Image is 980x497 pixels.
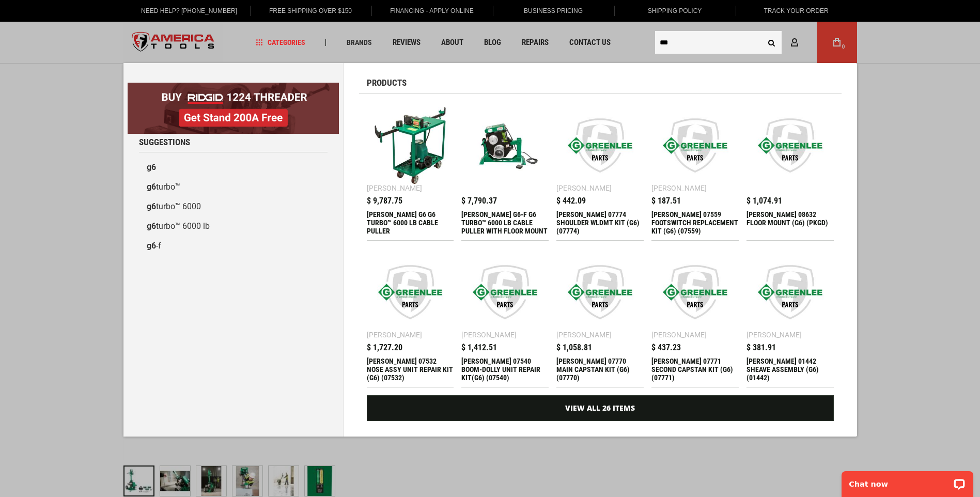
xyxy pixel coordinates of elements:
[657,107,734,184] img: Greenlee 07559 FOOTSWITCH REPLACEMENT KIT (G6) (07559)
[746,331,802,338] div: [PERSON_NAME]
[556,197,586,205] span: $ 442.09
[147,182,156,192] b: g6
[367,210,454,235] div: GREENLEE G6 G6 TURBO™ 6000 LB CABLE PULLER
[556,331,612,338] div: [PERSON_NAME]
[556,248,644,387] a: Greenlee 07770 MAIN CAPSTAN KIT (G6) (07770) [PERSON_NAME] $ 1,058.81 [PERSON_NAME] 07770 MAIN CA...
[367,197,402,205] span: $ 9,787.75
[657,254,734,331] img: Greenlee 07771 SECOND CAPSTAN KIT (G6) (07771)
[372,107,449,184] img: GREENLEE G6 G6 TURBO™ 6000 LB CABLE PULLER
[147,162,156,172] b: g6
[461,344,497,352] span: $ 1,412.51
[746,197,782,205] span: $ 1,074.91
[651,184,707,192] div: [PERSON_NAME]
[651,331,707,338] div: [PERSON_NAME]
[139,197,328,216] a: g6turbo™ 6000
[367,248,454,387] a: Greenlee 07532 NOSE ASSY UNIT REPAIR KIT (G6) (07532) [PERSON_NAME] $ 1,727.20 [PERSON_NAME] 0753...
[746,248,834,387] a: Greenlee 01442 SHEAVE ASSEMBLY (G6) (01442) [PERSON_NAME] $ 381.91 [PERSON_NAME] 01442 SHEAVE ASS...
[466,107,543,184] img: GREENLEE G6-F G6 TURBO™ 6000 LB CABLE PULLER WITH FLOOR MOUNT
[752,107,829,184] img: GREENLEE 08632 FLOOR MOUNT (G6) (PKGD)
[367,331,422,338] div: [PERSON_NAME]
[461,197,497,205] span: $ 7,790.37
[651,248,739,387] a: Greenlee 07771 SECOND CAPSTAN KIT (G6) (07771) [PERSON_NAME] $ 437.23 [PERSON_NAME] 07771 SECOND ...
[556,184,612,192] div: [PERSON_NAME]
[562,107,639,184] img: Greenlee 07774 SHOULDER WLDMT KIT (G6) (07774)
[251,36,310,50] a: Categories
[128,83,339,134] img: BOGO: Buy RIDGID® 1224 Threader, Get Stand 200A Free!
[461,331,517,338] div: [PERSON_NAME]
[746,357,834,382] div: Greenlee 01442 SHEAVE ASSEMBLY (G6) (01442)
[139,138,190,147] span: Suggestions
[367,102,454,240] a: GREENLEE G6 G6 TURBO™ 6000 LB CABLE PULLER [PERSON_NAME] $ 9,787.75 [PERSON_NAME] G6 G6 TURBO™ 60...
[147,201,156,211] b: g6
[128,83,339,90] a: BOGO: Buy RIDGID® 1224 Threader, Get Stand 200A Free!
[651,102,739,240] a: Greenlee 07559 FOOTSWITCH REPLACEMENT KIT (G6) (07559) [PERSON_NAME] $ 187.51 [PERSON_NAME] 07559...
[746,210,834,235] div: GREENLEE 08632 FLOOR MOUNT (G6) (PKGD)
[762,33,782,52] button: Search
[746,344,776,352] span: $ 381.91
[461,102,549,240] a: GREENLEE G6-F G6 TURBO™ 6000 LB CABLE PULLER WITH FLOOR MOUNT $ 7,790.37 [PERSON_NAME] G6-F G6 TU...
[139,158,328,177] a: g6
[367,79,407,87] span: Products
[835,464,980,497] iframe: LiveChat chat widget
[139,216,328,236] a: g6turbo™ 6000 lb
[556,344,592,352] span: $ 1,058.81
[562,254,639,331] img: Greenlee 07770 MAIN CAPSTAN KIT (G6) (07770)
[556,102,644,240] a: Greenlee 07774 SHOULDER WLDMT KIT (G6) (07774) [PERSON_NAME] $ 442.09 [PERSON_NAME] 07774 SHOULDE...
[256,39,305,46] span: Categories
[752,254,829,331] img: Greenlee 01442 SHEAVE ASSEMBLY (G6) (01442)
[651,344,681,352] span: $ 437.23
[372,254,449,331] img: Greenlee 07532 NOSE ASSY UNIT REPAIR KIT (G6) (07532)
[147,221,156,231] b: g6
[556,210,644,235] div: Greenlee 07774 SHOULDER WLDMT KIT (G6) (07774)
[461,357,549,382] div: Greenlee 07540 BOOM-DOLLY UNIT REPAIR KIT(G6) (07540)
[367,184,422,192] div: [PERSON_NAME]
[367,357,454,382] div: Greenlee 07532 NOSE ASSY UNIT REPAIR KIT (G6) (07532)
[651,197,681,205] span: $ 187.51
[367,344,402,352] span: $ 1,727.20
[556,357,644,382] div: Greenlee 07770 MAIN CAPSTAN KIT (G6) (07770)
[466,254,543,331] img: Greenlee 07540 BOOM-DOLLY UNIT REPAIR KIT(G6) (07540)
[651,357,739,382] div: Greenlee 07771 SECOND CAPSTAN KIT (G6) (07771)
[139,177,328,197] a: g6turbo™
[342,36,377,50] a: Brands
[139,236,328,256] a: g6-f
[147,241,156,251] b: g6
[651,210,739,235] div: Greenlee 07559 FOOTSWITCH REPLACEMENT KIT (G6) (07559)
[347,39,372,46] span: Brands
[461,210,549,235] div: GREENLEE G6-F G6 TURBO™ 6000 LB CABLE PULLER WITH FLOOR MOUNT
[461,248,549,387] a: Greenlee 07540 BOOM-DOLLY UNIT REPAIR KIT(G6) (07540) [PERSON_NAME] $ 1,412.51 [PERSON_NAME] 0754...
[746,102,834,240] a: GREENLEE 08632 FLOOR MOUNT (G6) (PKGD) $ 1,074.91 [PERSON_NAME] 08632 FLOOR MOUNT (G6) (PKGD)
[367,395,834,421] a: View All 26 Items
